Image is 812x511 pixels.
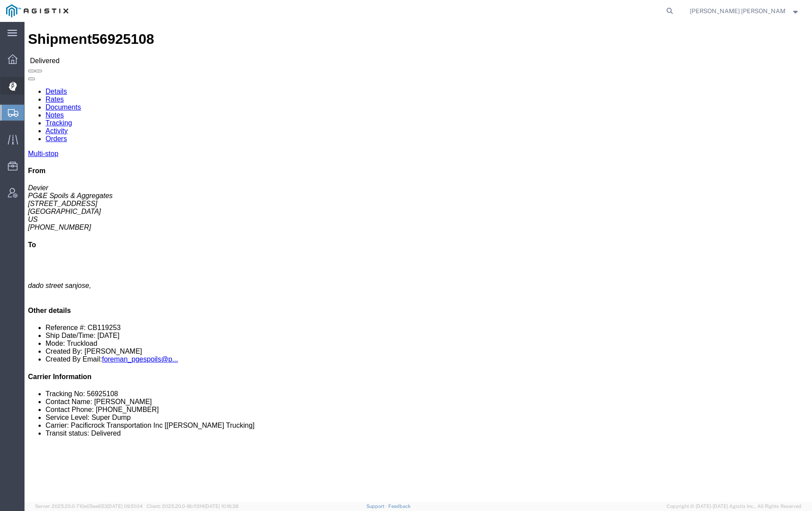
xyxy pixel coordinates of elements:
[147,504,239,509] span: Client: 2025.20.0-8b113f4
[667,503,801,510] span: Copyright © [DATE]-[DATE] Agistix Inc., All Rights Reserved
[25,22,812,502] iframe: FS Legacy Container
[388,504,411,509] a: Feedback
[689,6,800,16] button: [PERSON_NAME] [PERSON_NAME]
[690,6,786,16] span: Kayte Bray Dogali
[204,504,239,509] span: [DATE] 10:16:38
[366,504,388,509] a: Support
[6,4,68,18] img: logo
[107,504,143,509] span: [DATE] 09:51:04
[35,504,143,509] span: Server: 2025.20.0-710e05ee653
